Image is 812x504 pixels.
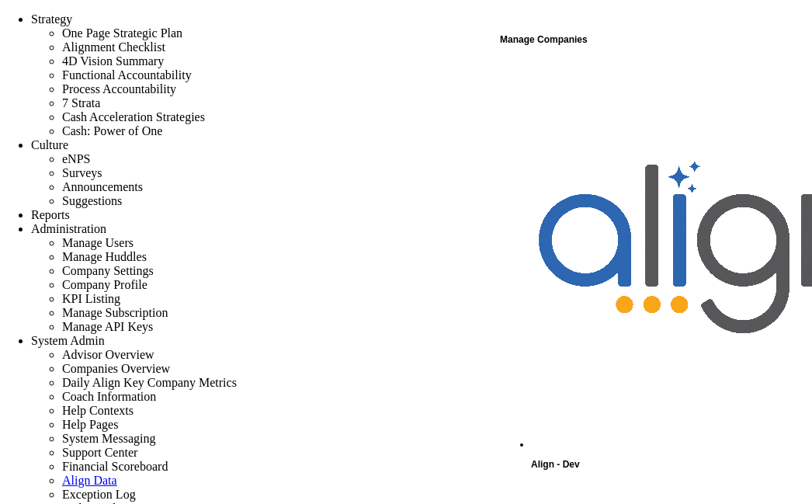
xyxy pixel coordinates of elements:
[62,54,164,68] span: 4D Vision Summary
[62,488,136,501] span: Exception Log
[62,166,102,179] span: Surveys
[62,278,147,291] span: Company Profile
[62,152,812,166] li: Employee Net Promoter Score: A Measure of Employee Engagement
[62,306,168,319] span: Manage Subscription
[62,432,155,445] span: System Messaging
[62,180,143,193] span: Announcements
[31,222,106,235] span: Administration
[31,334,105,347] span: System Admin
[62,418,118,431] span: Help Pages
[62,82,176,96] span: Process Accountability
[62,390,156,403] span: Coach Information
[62,152,90,165] span: eNPS
[31,208,70,221] span: Reports
[62,446,137,459] span: Support Center
[62,250,147,263] span: Manage Huddles
[62,404,134,417] span: Help Contexts
[31,12,72,26] span: Strategy
[62,68,192,82] span: Functional Accountability
[62,96,100,109] span: 7 Strata
[62,264,154,277] span: Company Settings
[62,110,205,123] span: Cash Acceleration Strategies
[62,460,168,473] span: Financial Scoreboard
[62,124,162,137] span: Cash: Power of One
[31,138,68,151] span: Culture
[62,320,153,333] span: Manage API Keys
[62,348,154,361] span: Advisor Overview
[62,194,122,207] span: Suggestions
[62,376,237,389] span: Daily Align Key Company Metrics
[62,236,134,249] span: Manage Users
[62,474,117,487] a: Align Data
[62,40,165,54] span: Alignment Checklist
[62,362,170,375] span: Companies Overview
[500,30,810,50] div: Manage Companies
[62,26,182,40] span: One Page Strategic Plan
[531,459,580,470] span: Align - Dev
[62,292,120,305] span: KPI Listing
